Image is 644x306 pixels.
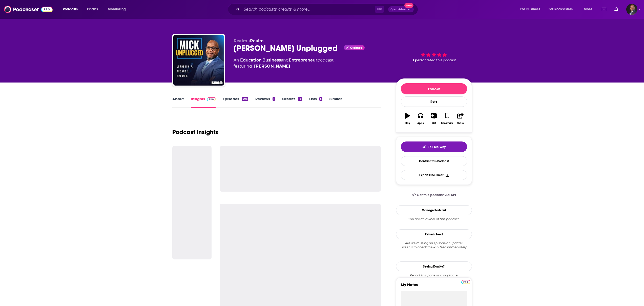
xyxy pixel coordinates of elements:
[441,122,453,125] div: Bookmark
[240,58,262,63] a: Education
[401,83,467,94] button: Follow
[350,47,363,49] span: Claimed
[417,193,456,197] span: Get this podcast via API
[396,241,472,249] div: Are we missing an episode or update? Use this to check the RSS feed immediately.
[432,122,436,125] div: List
[289,58,317,63] a: Entrepreneur
[626,4,637,15] span: Logged in as mickeyfluke
[191,96,216,108] a: InsightsPodchaser Pro
[520,6,540,13] span: For Business
[254,63,290,69] a: [PERSON_NAME]
[84,5,101,13] a: Charts
[4,5,53,14] img: Podchaser - Follow, Share and Rate Podcasts
[401,96,467,107] div: Rate
[108,6,126,13] span: Monitoring
[584,6,592,13] span: More
[413,58,427,62] span: 1 person
[242,97,248,101] div: 206
[396,217,472,221] div: You are an owner of this podcast.
[401,141,467,152] button: tell me why sparkleTell Me Why
[234,63,334,69] span: featuring
[396,229,472,239] button: Refresh Feed
[234,38,247,43] span: Realm
[600,5,608,14] a: Show notifications dropdown
[104,5,132,13] button: open menu
[262,58,281,63] a: Business
[329,96,342,108] a: Similar
[408,189,460,201] a: Get this podcast via API
[405,122,410,125] div: Play
[59,5,84,13] button: open menu
[255,96,275,108] a: Reviews1
[422,145,426,149] img: tell me why sparkle
[401,170,467,180] button: Export One-Sheet
[172,128,218,136] h1: Podcast Insights
[319,97,322,101] div: 5
[282,96,302,108] a: Credits16
[401,110,414,128] button: Play
[457,122,464,125] div: Share
[223,96,248,108] a: Episodes206
[396,38,472,70] div: 1 personrated this podcast
[233,4,423,15] div: Search podcasts, credits, & more...
[375,6,384,13] span: ⌘ K
[549,6,573,13] span: For Podcasters
[298,97,302,101] div: 16
[428,145,446,149] span: Tell Me Why
[281,58,289,63] span: and
[517,5,547,13] button: open menu
[461,280,470,284] img: Podchaser Pro
[63,6,78,13] span: Podcasts
[207,97,216,101] img: Podchaser Pro
[396,205,472,215] a: Manage Podcast
[234,57,334,69] div: An podcast
[414,110,427,128] button: Apps
[401,282,467,291] label: My Notes
[173,35,224,86] img: Mick Unplugged
[390,8,411,11] span: Open Advanced
[417,122,424,125] div: Apps
[87,6,98,13] span: Charts
[401,156,467,166] a: Contact This Podcast
[273,97,275,101] div: 1
[461,279,470,284] a: Pro website
[626,4,637,15] img: User Profile
[396,261,472,271] a: Seeing Double?
[404,3,413,8] span: New
[250,38,264,43] a: Realm
[396,273,472,277] div: Report this page as a duplicate.
[427,58,456,62] span: rated this podcast
[545,5,580,13] button: open menu
[580,5,599,13] button: open menu
[309,96,322,108] a: Lists5
[388,6,414,12] button: Open AdvancedNew
[248,38,264,43] span: •
[454,110,467,128] button: Share
[427,110,440,128] button: List
[172,96,184,108] a: About
[441,110,454,128] button: Bookmark
[612,5,620,14] a: Show notifications dropdown
[262,58,262,63] span: ,
[626,4,637,15] button: Show profile menu
[242,5,375,13] input: Search podcasts, credits, & more...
